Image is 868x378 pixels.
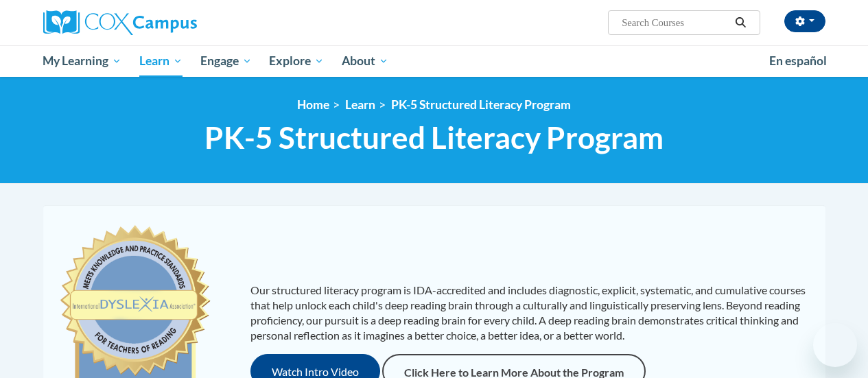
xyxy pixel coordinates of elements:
[191,45,261,77] a: Engage
[730,14,751,31] button: Search
[620,14,730,31] input: Search Courses
[813,323,857,367] iframe: Button to launch messaging window
[43,10,197,35] img: Cox Campus
[760,47,836,75] a: En español
[345,97,375,112] a: Learn
[43,53,121,69] span: My Learning
[297,97,329,112] a: Home
[200,53,252,69] span: Engage
[43,10,290,35] a: Cox Campus
[769,54,827,68] span: En español
[139,53,183,69] span: Learn
[34,45,131,77] a: My Learning
[342,53,388,69] span: About
[204,119,664,156] span: PK-5 Structured Literacy Program
[269,53,324,69] span: Explore
[130,45,191,77] a: Learn
[333,45,397,77] a: About
[784,10,825,32] button: Account Settings
[33,45,836,77] div: Main menu
[260,45,333,77] a: Explore
[391,97,571,112] a: PK-5 Structured Literacy Program
[250,283,812,343] p: Our structured literacy program is IDA-accredited and includes diagnostic, explicit, systematic, ...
